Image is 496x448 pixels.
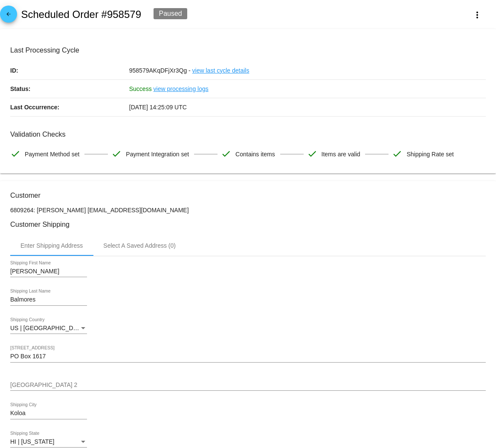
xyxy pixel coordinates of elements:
[221,149,231,159] mat-icon: check
[21,9,141,20] h2: Scheduled Order #958579
[10,207,486,214] p: 6809264: [PERSON_NAME] [EMAIL_ADDRESS][DOMAIN_NAME]
[322,145,360,163] span: Items are valid
[103,242,176,249] div: Select A Saved Address (0)
[307,149,317,159] mat-icon: check
[10,220,486,228] h3: Customer Shipping
[10,325,86,331] span: US | [GEOGRAPHIC_DATA]
[10,268,87,275] input: Shipping First Name
[10,353,486,360] input: Shipping Street 1
[25,145,79,163] span: Payment Method set
[10,46,486,54] h3: Last Processing Cycle
[3,11,14,21] mat-icon: arrow_back
[129,85,152,92] span: Success
[111,149,122,159] mat-icon: check
[10,410,87,417] input: Shipping City
[10,439,87,445] mat-select: Shipping State
[192,61,249,79] a: view last cycle details
[10,61,129,79] p: ID:
[129,104,187,111] span: [DATE] 14:25:09 UTC
[10,382,486,389] input: Shipping Street 2
[235,145,275,163] span: Contains items
[10,438,54,445] span: HI | [US_STATE]
[472,10,482,20] mat-icon: more_vert
[10,98,129,116] p: Last Occurrence:
[10,80,129,98] p: Status:
[10,296,87,303] input: Shipping Last Name
[126,145,189,163] span: Payment Integration set
[154,80,209,98] a: view processing logs
[406,145,454,163] span: Shipping Rate set
[154,8,187,19] div: Paused
[129,67,191,74] span: 958579AKqDFjXr3Qg -
[20,242,83,249] div: Enter Shipping Address
[392,149,402,159] mat-icon: check
[10,325,87,332] mat-select: Shipping Country
[10,191,486,199] h3: Customer
[10,130,486,138] h3: Validation Checks
[10,149,20,159] mat-icon: check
